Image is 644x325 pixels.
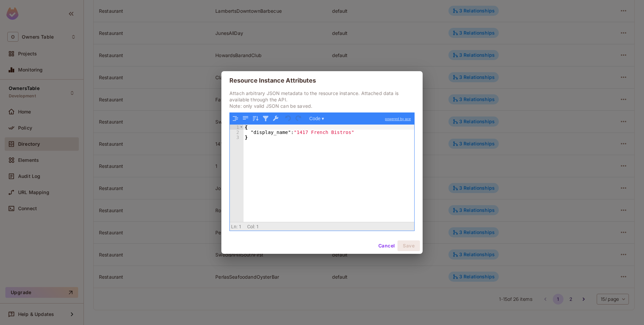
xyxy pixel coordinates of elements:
p: Attach arbitrary JSON metadata to the resource instance. Attached data is available through the A... [229,90,415,109]
a: powered by ace [382,113,414,125]
button: Code ▾ [307,114,326,123]
span: 1 [239,224,241,229]
div: 2 [230,130,244,135]
button: Cancel [376,240,397,251]
button: Undo last action (Ctrl+Z) [284,114,293,123]
button: Repair JSON: fix quotes and escape characters, remove comments and JSONP notation, turn JavaScrip... [271,114,280,123]
button: Sort contents [251,114,260,123]
button: Format JSON data, with proper indentation and line feeds (Ctrl+I) [231,114,240,123]
div: 1 [230,125,244,130]
button: Redo (Ctrl+Shift+Z) [294,114,303,123]
span: Ln: [231,224,237,229]
span: Col: [247,224,255,229]
div: 3 [230,135,244,140]
button: Save [397,240,420,251]
h2: Resource Instance Attributes [221,71,423,90]
button: Compact JSON data, remove all whitespaces (Ctrl+Shift+I) [241,114,250,123]
span: 1 [256,224,259,229]
button: Filter, sort, or transform contents [261,114,270,123]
